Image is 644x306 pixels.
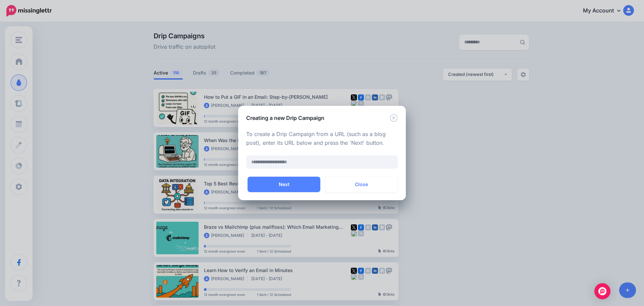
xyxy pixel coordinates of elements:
[594,283,610,299] div: Open Intercom Messenger
[246,114,324,122] h5: Creating a new Drip Campaign
[325,177,398,192] button: Close
[390,114,398,122] button: Close
[246,130,398,147] p: To create a Drip Campaign from a URL (such as a blog post), enter its URL below and press the 'Ne...
[248,177,320,192] button: Next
